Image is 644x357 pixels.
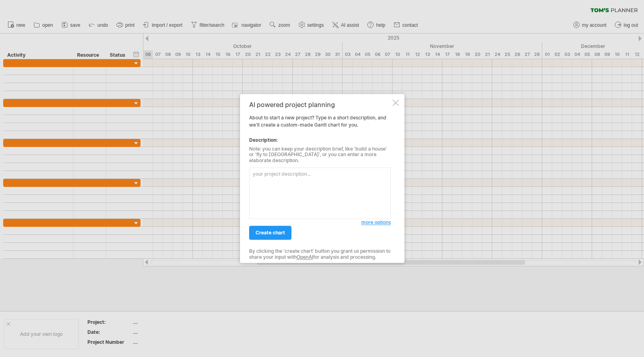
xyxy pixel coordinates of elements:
div: Note: you can keep your description brief, like 'build a house' or 'fly to [GEOGRAPHIC_DATA]', or... [249,146,391,163]
a: OpenAI [297,254,313,260]
a: more options [361,219,391,226]
a: create chart [249,226,291,240]
div: Description: [249,137,391,144]
div: By clicking the 'create chart' button you grant us permission to share your input with for analys... [249,249,391,260]
div: AI powered project planning [249,101,391,108]
span: create chart [256,230,285,236]
div: About to start a new project? Type in a short description, and we'll create a custom-made Gantt c... [249,101,391,256]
